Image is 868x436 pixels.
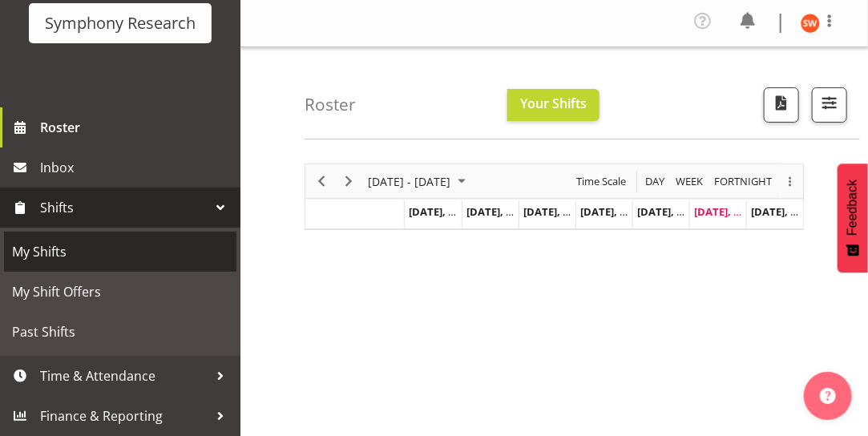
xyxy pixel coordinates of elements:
a: My Shifts [4,232,236,272]
span: Time Scale [575,172,628,192]
button: Download a PDF of the roster according to the set date range. [764,87,799,123]
span: Finance & Reporting [40,404,208,428]
div: Timeline Week of August 30, 2025 [305,163,804,230]
span: [DATE] - [DATE] [366,172,452,192]
span: Time & Attendance [40,364,208,388]
button: Timeline Day [643,172,668,192]
div: overflow [777,164,803,198]
span: My Shifts [12,240,228,264]
a: My Shift Offers [4,272,236,312]
button: Time Scale [574,172,629,192]
span: [DATE], [DATE] [523,204,596,219]
button: Next [338,172,360,192]
a: Past Shifts [4,312,236,352]
span: Fortnight [713,172,773,192]
span: Shifts [40,196,208,220]
span: Day [644,172,666,192]
span: Inbox [40,155,232,180]
span: Your Shifts [520,95,587,112]
div: Previous [308,164,335,198]
button: Filter Shifts [812,87,847,123]
span: [DATE], [DATE] [466,204,539,219]
h4: Roster [305,95,356,114]
span: Week [674,172,704,192]
span: Feedback [846,180,860,236]
button: Fortnight [712,172,775,192]
img: shannon-whelan11890.jpg [801,14,820,33]
button: Your Shifts [507,89,600,121]
div: Symphony Research [45,11,196,35]
button: Previous [311,172,333,192]
span: Past Shifts [12,320,228,344]
button: Feedback - Show survey [838,163,868,272]
button: Timeline Week [673,172,706,192]
span: [DATE], [DATE] [409,204,482,219]
span: [DATE], [DATE] [751,204,824,219]
div: Next [335,164,362,198]
span: [DATE], [DATE] [637,204,710,219]
span: [DATE], [DATE] [580,204,653,219]
img: help-xxl-2.png [820,388,836,404]
span: Roster [40,115,232,139]
span: [DATE], [DATE] [694,204,767,219]
span: My Shift Offers [12,280,228,304]
button: August 25 - 31, 2025 [365,172,473,192]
